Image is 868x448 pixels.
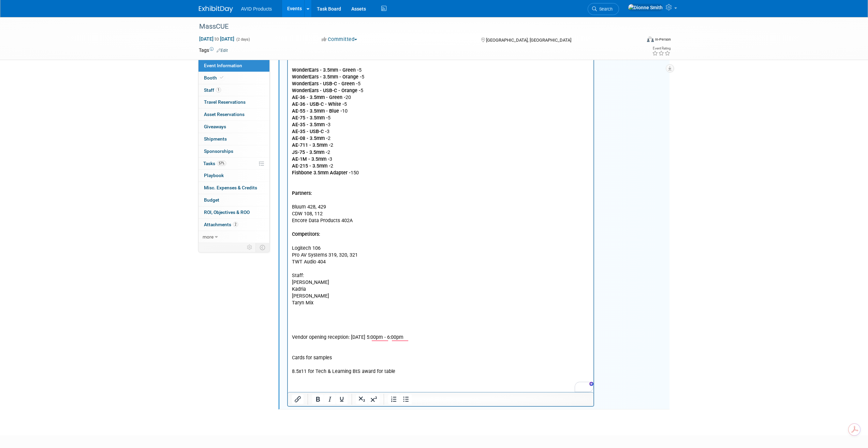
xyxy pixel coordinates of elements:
div: Event Format [601,35,671,46]
span: Tasks [203,161,226,166]
a: Search [588,3,619,15]
span: more [203,234,214,240]
button: Bold [312,394,324,404]
span: Booth [204,75,225,81]
span: 57% [217,161,226,166]
a: Tasks57% [198,158,269,170]
div: MassCUE [197,20,631,33]
i: Booth reservation complete [220,76,223,80]
a: Attachments2 [198,219,269,231]
a: more [198,231,269,243]
div: Event Rating [652,47,671,50]
button: Numbered list [388,394,400,404]
span: (2 days) [236,37,250,42]
img: Dionne Smith [628,4,663,11]
button: Committed [319,36,360,43]
a: Edit [217,48,228,53]
span: Search [597,6,613,12]
td: Toggle Event Tabs [255,243,269,252]
a: Playbook [198,170,269,182]
span: Giveaways [204,124,226,129]
a: Shipments [198,133,269,145]
a: Sponsorships [198,145,269,157]
span: AVID Products [241,6,272,12]
span: [GEOGRAPHIC_DATA], [GEOGRAPHIC_DATA] [486,38,571,43]
button: Superscript [368,394,380,404]
span: Asset Reservations [204,112,245,117]
span: ROI, Objectives & ROO [204,209,250,215]
a: Asset Reservations [198,109,269,120]
span: Attachments [204,222,238,227]
span: 2 [233,222,238,227]
a: Travel Reservations [198,96,269,108]
span: Budget [204,197,219,203]
span: Travel Reservations [204,99,246,105]
span: to [214,36,220,42]
span: Playbook [204,173,224,178]
button: Italic [324,394,336,404]
span: Sponsorships [204,148,233,154]
a: Giveaways [198,121,269,133]
span: Staff [204,87,221,93]
span: [DATE] [DATE] [199,36,235,42]
a: Event Information [198,60,269,72]
span: Misc. Expenses & Credits [204,185,257,190]
button: Bullet list [400,394,412,404]
a: Budget [198,194,269,206]
td: Tags [199,47,228,54]
a: Booth [198,72,269,84]
td: Personalize Event Tab Strip [244,243,256,252]
div: In-Person [655,37,671,42]
img: Format-Inperson.png [647,37,654,42]
span: Shipments [204,136,227,142]
button: Subscript [356,394,368,404]
a: Misc. Expenses & Credits [198,182,269,194]
span: 1 [216,87,221,92]
a: Staff1 [198,84,269,96]
img: ExhibitDay [199,6,233,13]
button: Underline [336,394,348,404]
span: Event Information [204,63,242,68]
a: ROI, Objectives & ROO [198,206,269,218]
